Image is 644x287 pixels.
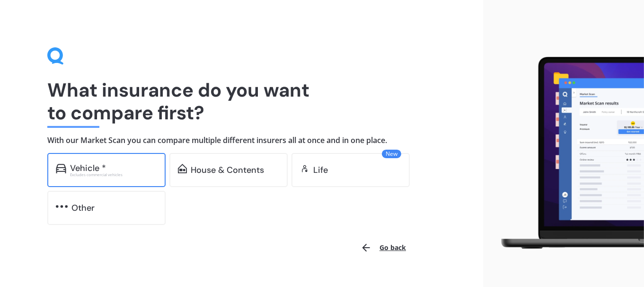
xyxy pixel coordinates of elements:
[300,164,309,173] img: life.f720d6a2d7cdcd3ad642.svg
[491,53,644,254] img: laptop.webp
[178,164,187,173] img: home-and-contents.b802091223b8502ef2dd.svg
[56,202,68,211] img: other.81dba5aafe580aa69f38.svg
[70,173,157,177] div: Excludes commercial vehicles
[47,79,436,124] h1: What insurance do you want to compare first?
[382,150,401,158] span: New
[313,165,328,175] div: Life
[47,135,436,145] h4: With our Market Scan you can compare multiple different insurers all at once and in one place.
[70,163,106,173] div: Vehicle *
[191,165,264,175] div: House & Contents
[71,203,95,213] div: Other
[56,164,66,173] img: car.f15378c7a67c060ca3f3.svg
[355,236,412,259] button: Go back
